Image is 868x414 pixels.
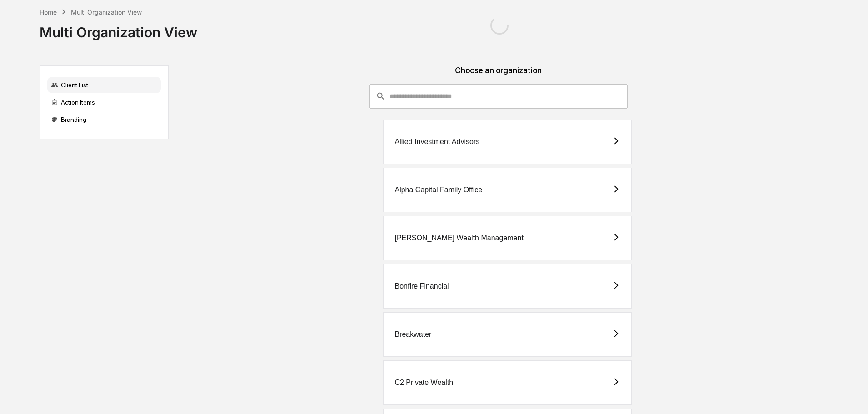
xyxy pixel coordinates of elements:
[394,379,453,387] div: C2 Private Wealth
[394,330,431,339] div: Breakwater
[40,8,57,16] div: Home
[394,138,479,146] div: Allied Investment Advisors
[176,65,821,84] div: Choose an organization
[47,111,161,128] div: Branding
[40,17,197,40] div: Multi Organization View
[47,77,161,93] div: Client List
[47,94,161,110] div: Action Items
[71,8,142,16] div: Multi Organization View
[394,234,523,242] div: [PERSON_NAME] Wealth Management
[394,282,449,290] div: Bonfire Financial
[394,186,482,194] div: Alpha Capital Family Office
[369,84,628,109] div: consultant-dashboard__filter-organizations-search-bar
